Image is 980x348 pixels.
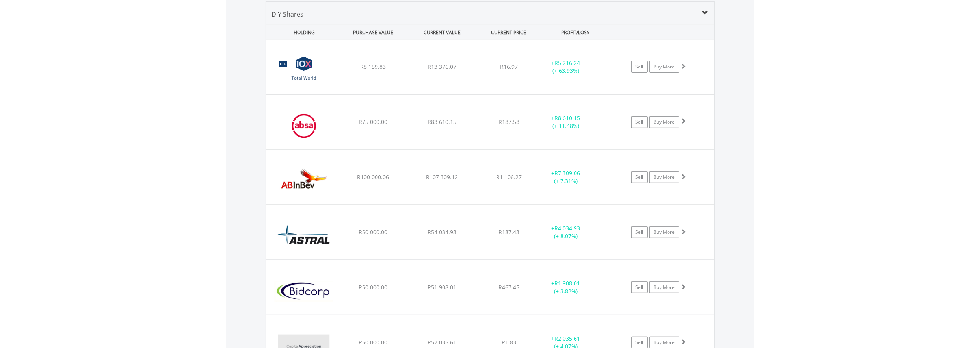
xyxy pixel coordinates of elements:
[498,118,519,126] span: R187.58
[498,283,519,291] span: R467.45
[649,116,679,128] a: Buy More
[500,63,518,70] span: R16.97
[554,169,580,177] span: R7 309.06
[270,215,338,257] img: EQU.ZA.ARL.png
[426,173,458,181] span: R107 309.12
[631,226,648,238] a: Sell
[428,339,456,346] span: R52 035.61
[270,270,338,313] img: EQU.ZA.BID.png
[270,105,338,147] img: EQU.ZA.ABG.png
[536,59,596,75] div: + (+ 63.93%)
[360,63,386,70] span: R8 159.83
[554,280,580,287] span: R1 908.01
[409,25,476,40] div: CURRENT VALUE
[631,171,648,183] a: Sell
[359,283,387,291] span: R50 000.00
[536,280,596,295] div: + (+ 3.82%)
[649,61,679,73] a: Buy More
[359,118,387,126] span: R75 000.00
[496,173,522,181] span: R1 106.27
[649,171,679,183] a: Buy More
[631,61,648,73] a: Sell
[357,173,389,181] span: R100 000.06
[631,281,648,293] a: Sell
[428,63,456,70] span: R13 376.07
[340,25,407,40] div: PURCHASE VALUE
[502,339,516,346] span: R1.83
[649,226,679,238] a: Buy More
[554,114,580,122] span: R8 610.15
[428,118,456,126] span: R83 610.15
[536,224,596,240] div: + (+ 8.07%)
[428,228,456,236] span: R54 034.93
[359,228,387,236] span: R50 000.00
[266,25,338,40] div: HOLDING
[428,283,456,291] span: R51 908.01
[554,224,580,232] span: R4 034.93
[542,25,609,40] div: PROFIT/LOSS
[270,50,338,92] img: EQU.ZA.GLOBAL.png
[477,25,540,40] div: CURRENT PRICE
[554,59,580,67] span: R5 216.24
[536,169,596,185] div: + (+ 7.31%)
[359,339,387,346] span: R50 000.00
[631,116,648,128] a: Sell
[498,228,519,236] span: R187.43
[270,160,338,202] img: EQU.ZA.ANH.png
[554,335,580,342] span: R2 035.61
[272,10,304,19] span: DIY Shares
[536,114,596,130] div: + (+ 11.48%)
[649,281,679,293] a: Buy More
